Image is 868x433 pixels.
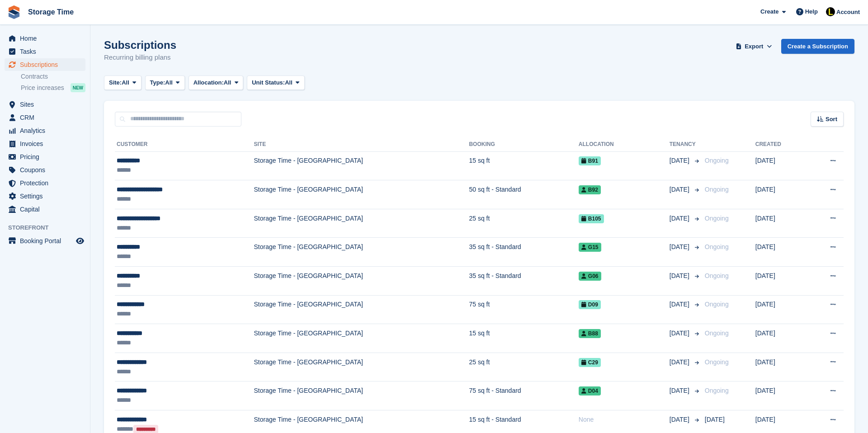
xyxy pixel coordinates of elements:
[5,235,85,247] a: menu
[826,115,837,124] span: Sort
[165,78,173,87] span: All
[5,137,85,150] a: menu
[5,151,85,163] a: menu
[193,78,224,87] span: Allocation:
[7,5,21,19] img: stora-icon-8386f47178a22dfd0bd8f6a31ec36ba5ce8667c1dd55bd0f319d3a0aa187defe.svg
[254,324,469,353] td: Storage Time - [GEOGRAPHIC_DATA]
[836,8,860,17] span: Account
[252,78,285,87] span: Unit Status:
[254,137,469,152] th: Site
[755,151,807,180] td: [DATE]
[670,386,691,395] span: [DATE]
[21,72,85,81] a: Contracts
[21,83,85,93] a: Price increases NEW
[469,151,578,180] td: 15 sq ft
[5,32,85,45] a: menu
[755,180,807,209] td: [DATE]
[5,203,85,216] a: menu
[469,209,578,238] td: 25 sq ft
[760,7,778,16] span: Create
[826,7,835,16] img: Laaibah Sarwar
[734,39,774,54] button: Export
[579,329,601,338] span: B88
[20,137,74,150] span: Invoices
[109,78,122,87] span: Site:
[469,324,578,353] td: 15 sq ft
[20,111,74,124] span: CRM
[579,243,601,252] span: G15
[755,324,807,353] td: [DATE]
[705,243,729,250] span: Ongoing
[469,137,578,152] th: Booking
[755,353,807,381] td: [DATE]
[670,185,691,194] span: [DATE]
[781,39,854,54] a: Create a Subscription
[805,7,818,16] span: Help
[254,295,469,324] td: Storage Time - [GEOGRAPHIC_DATA]
[579,156,601,165] span: B91
[670,214,691,223] span: [DATE]
[189,75,244,90] button: Allocation: All
[254,381,469,410] td: Storage Time - [GEOGRAPHIC_DATA]
[20,164,74,176] span: Coupons
[285,78,292,87] span: All
[115,137,254,152] th: Customer
[20,177,74,189] span: Protection
[71,83,85,92] div: NEW
[579,272,601,281] span: G06
[254,353,469,381] td: Storage Time - [GEOGRAPHIC_DATA]
[705,301,729,308] span: Ongoing
[469,238,578,267] td: 35 sq ft - Standard
[150,78,165,87] span: Type:
[20,98,74,111] span: Sites
[5,177,85,189] a: menu
[75,235,85,246] a: Preview store
[705,186,729,193] span: Ongoing
[705,272,729,279] span: Ongoing
[670,329,691,338] span: [DATE]
[755,267,807,296] td: [DATE]
[755,137,807,152] th: Created
[670,415,691,424] span: [DATE]
[145,75,185,90] button: Type: All
[254,180,469,209] td: Storage Time - [GEOGRAPHIC_DATA]
[5,98,85,111] a: menu
[104,75,142,90] button: Site: All
[579,300,601,309] span: D09
[469,267,578,296] td: 35 sq ft - Standard
[579,137,670,152] th: Allocation
[670,137,701,152] th: Tenancy
[5,58,85,71] a: menu
[5,124,85,137] a: menu
[755,209,807,238] td: [DATE]
[224,78,231,87] span: All
[20,45,74,58] span: Tasks
[122,78,129,87] span: All
[20,235,74,247] span: Booking Portal
[705,215,729,222] span: Ongoing
[104,52,176,63] p: Recurring billing plans
[579,214,604,223] span: B105
[20,32,74,45] span: Home
[705,329,729,337] span: Ongoing
[705,358,729,366] span: Ongoing
[24,5,77,19] a: Storage Time
[20,124,74,137] span: Analytics
[254,151,469,180] td: Storage Time - [GEOGRAPHIC_DATA]
[670,242,691,252] span: [DATE]
[5,45,85,58] a: menu
[247,75,304,90] button: Unit Status: All
[469,180,578,209] td: 50 sq ft - Standard
[755,381,807,410] td: [DATE]
[20,190,74,202] span: Settings
[469,353,578,381] td: 25 sq ft
[705,387,729,394] span: Ongoing
[20,203,74,216] span: Capital
[469,295,578,324] td: 75 sq ft
[8,223,90,232] span: Storefront
[745,42,763,51] span: Export
[579,358,601,367] span: C29
[579,415,670,424] div: None
[20,58,74,71] span: Subscriptions
[5,111,85,124] a: menu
